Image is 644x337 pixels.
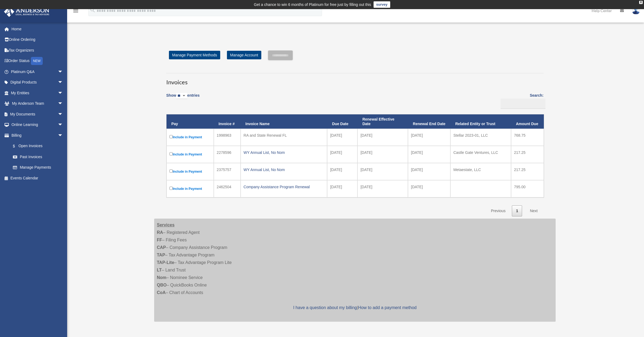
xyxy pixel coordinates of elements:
[327,180,357,197] td: [DATE]
[8,151,68,162] a: Past Invoices
[4,173,71,183] a: Events Calendar
[157,223,175,227] strong: Services
[169,135,173,138] input: Include in Payment
[8,162,68,173] a: Manage Payments
[357,146,408,163] td: [DATE]
[90,7,96,13] i: search
[58,88,68,99] span: arrow_drop_down
[511,114,544,129] th: Amount Due: activate to sort column ascending
[374,1,390,8] a: survey
[327,114,357,129] th: Due Date: activate to sort column ascending
[511,146,544,163] td: 217.25
[8,141,66,152] a: $Open Invoices
[499,92,544,109] label: Search:
[157,275,167,280] strong: Nom
[4,66,71,77] a: Platinum Q&Aarrow_drop_down
[4,24,71,34] a: Home
[157,304,553,311] p: |
[58,77,68,88] span: arrow_drop_down
[254,1,371,8] div: Get a chance to win 6 months of Platinum for free just by filling out this
[501,99,545,109] input: Search:
[58,130,68,141] span: arrow_drop_down
[169,187,173,190] input: Include in Payment
[214,114,241,129] th: Invoice #: activate to sort column ascending
[214,180,241,197] td: 2462504
[408,114,450,129] th: Renewal End Date: activate to sort column ascending
[16,143,19,150] span: $
[357,180,408,197] td: [DATE]
[157,260,174,265] strong: TAP-Lite
[408,146,450,163] td: [DATE]
[4,88,71,98] a: My Entitiesarrow_drop_down
[450,163,511,180] td: Metaestate, LLC
[450,114,511,129] th: Related Entity or Trust: activate to sort column ascending
[157,253,165,257] strong: TAP
[244,132,324,139] div: RA and State Renewal FL
[450,146,511,163] td: Castle Gate Ventures, LLC
[169,151,211,158] label: Include in Payment
[487,205,509,216] a: Previous
[4,77,71,88] a: Digital Productsarrow_drop_down
[169,51,220,59] a: Manage Payment Methods
[244,166,324,173] div: WY Annual List, No Nom
[58,98,68,109] span: arrow_drop_down
[58,66,68,77] span: arrow_drop_down
[632,7,640,15] img: User Pic
[241,114,327,129] th: Invoice Name: activate to sort column ascending
[169,134,211,140] label: Include in Payment
[408,129,450,146] td: [DATE]
[357,114,408,129] th: Renewal Effective Date: activate to sort column ascending
[166,92,200,104] label: Show entries
[408,180,450,197] td: [DATE]
[2,6,51,17] img: Anderson Advisors Platinum Portal
[169,168,211,175] label: Include in Payment
[214,129,241,146] td: 1998963
[408,163,450,180] td: [DATE]
[157,290,166,295] strong: CoA
[157,230,163,235] strong: RA
[157,268,162,272] strong: LT
[357,129,408,146] td: [DATE]
[58,109,68,120] span: arrow_drop_down
[169,152,173,155] input: Include in Payment
[4,34,71,45] a: Online Ordering
[73,8,79,14] i: menu
[357,163,408,180] td: [DATE]
[167,114,214,129] th: Pay: activate to sort column descending
[639,1,643,4] div: close
[511,129,544,146] td: 768.75
[157,245,166,250] strong: CAP
[227,51,261,59] a: Manage Account
[4,56,71,67] a: Order StatusNEW
[450,129,511,146] td: Stellar 2023-01, LLC
[327,146,357,163] td: [DATE]
[214,146,241,163] td: 2278596
[512,205,522,216] a: 1
[31,57,43,65] div: NEW
[358,305,417,310] a: How to add a payment method
[327,163,357,180] td: [DATE]
[73,9,79,14] a: menu
[526,205,542,216] a: Next
[244,149,324,156] div: WY Annual List, No Nom
[293,305,357,310] a: I have a question about my billing
[214,163,241,180] td: 2375757
[244,183,324,191] div: Company Assistance Program Renewal
[169,186,211,192] label: Include in Payment
[4,130,68,141] a: Billingarrow_drop_down
[4,109,71,119] a: My Documentsarrow_drop_down
[58,119,68,131] span: arrow_drop_down
[511,180,544,197] td: 795.00
[327,129,357,146] td: [DATE]
[169,169,173,173] input: Include in Payment
[154,219,556,322] div: – Registered Agent – Filing Fees – Company Assistance Program – Tax Advantage Program – Tax Advan...
[511,163,544,180] td: 217.25
[4,45,71,56] a: Tax Organizers
[157,283,167,287] strong: QBO
[157,238,162,242] strong: FF
[4,98,71,109] a: My Anderson Teamarrow_drop_down
[176,93,187,99] select: Showentries
[4,119,71,130] a: Online Learningarrow_drop_down
[166,73,544,86] h3: Invoices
